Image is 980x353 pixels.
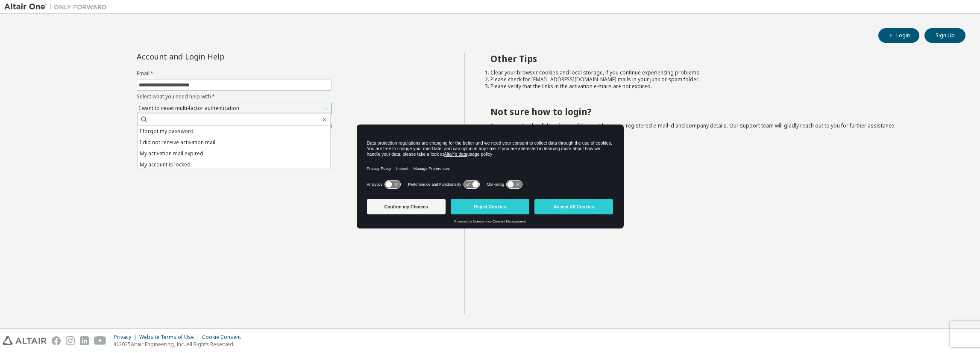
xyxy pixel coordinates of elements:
li: Please verify that the links in the activation e-mails are not expired. [490,83,951,90]
button: Login [878,28,919,43]
li: Clear your browser cookies and local storage, if you continue experiencing problems. [490,69,951,76]
img: Altair One [4,3,111,11]
div: I want to reset multi-factor authentication [137,103,331,113]
h2: Not sure how to login? [490,106,951,117]
li: Please check for [EMAIL_ADDRESS][DOMAIN_NAME] mails in your junk or spam folder. [490,76,951,83]
label: Select what you need help with [137,93,332,100]
h2: Other Tips [490,53,951,64]
div: I want to reset multi-factor authentication [138,104,241,113]
div: Privacy [114,334,139,341]
div: Account and Login Help [137,53,293,60]
div: Cookie Consent [202,334,246,341]
img: facebook.svg [52,336,61,345]
img: instagram.svg [66,336,75,345]
div: Website Terms of Use [139,334,202,341]
img: youtube.svg [94,336,106,345]
button: Sign Up [924,28,965,43]
span: with a brief description of the problem, your registered e-mail id and company details. Our suppo... [490,122,895,129]
a: Contact us [490,122,516,129]
img: altair_logo.svg [3,336,47,345]
li: I forgot my password [138,126,330,137]
img: linkedin.svg [80,336,89,345]
p: © 2025 Altair Engineering, Inc. All Rights Reserved. [114,341,246,348]
label: Email [137,70,332,77]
